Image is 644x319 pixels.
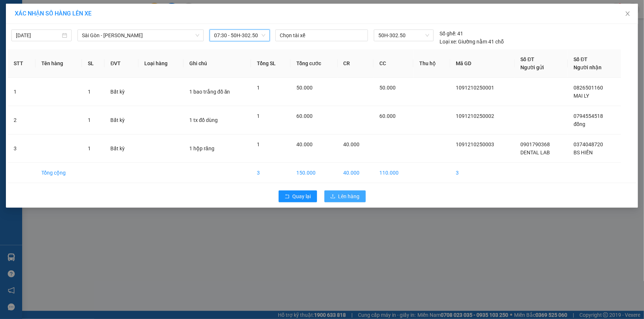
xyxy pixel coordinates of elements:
[35,163,82,183] td: Tổng cộng
[574,113,603,119] span: 0794554518
[104,49,138,78] th: ĐVT
[440,38,457,46] span: Loại xe:
[257,141,260,147] span: 1
[296,85,313,91] span: 50.000
[440,38,504,46] div: Giường nằm 41 chỗ
[574,85,603,91] span: 0826501160
[42,5,104,14] b: [PERSON_NAME]
[521,64,544,70] span: Người gửi
[521,56,535,62] span: Số ĐT
[88,146,91,151] span: 1
[189,117,218,123] span: 1 tx đồ dùng
[8,134,35,163] td: 3
[8,106,35,134] td: 2
[251,49,290,78] th: Tổng SL
[138,49,183,78] th: Loại hàng
[104,134,138,163] td: Bất kỳ
[104,78,138,106] td: Bất kỳ
[379,113,396,119] span: 60.000
[574,56,588,62] span: Số ĐT
[617,4,638,24] button: Close
[189,89,230,95] span: 1 bao trắng đồ ăn
[8,78,35,106] td: 1
[82,49,105,78] th: SL
[456,113,495,119] span: 1091210250002
[88,117,91,123] span: 1
[3,46,75,58] b: GỬI : 109 QL 13
[379,85,396,91] span: 50.000
[324,190,366,202] button: uploadLên hàng
[82,30,199,41] span: Sài Gòn - Phan Rí
[625,11,631,17] span: close
[574,121,586,127] span: đổng
[456,141,495,147] span: 1091210250003
[183,49,251,78] th: Ghi chú
[574,93,589,99] span: MAI LY
[413,49,450,78] th: Thu hộ
[35,49,82,78] th: Tên hàng
[344,141,360,147] span: 40.000
[440,29,456,38] span: Số ghế:
[373,163,413,183] td: 110.000
[338,49,374,78] th: CR
[574,150,593,155] span: BS HIỀN
[195,33,200,38] span: down
[378,30,429,41] span: 50H-302.50
[373,49,413,78] th: CC
[42,18,48,24] span: environment
[3,25,141,35] li: 02523854854
[279,190,317,202] button: rollbackQuay lại
[88,89,91,95] span: 1
[15,10,92,17] span: XÁC NHẬN SỐ HÀNG LÊN XE
[214,30,265,41] span: 07:30 - 50H-302.50
[42,27,48,33] span: phone
[290,49,337,78] th: Tổng cước
[574,141,603,147] span: 0374048720
[251,163,290,183] td: 3
[16,31,61,39] input: 12/10/2025
[440,29,463,38] div: 41
[290,163,337,183] td: 150.000
[3,3,40,40] img: logo.jpg
[521,150,550,155] span: DENTAL LAB
[296,113,313,119] span: 60.000
[296,141,313,147] span: 40.000
[450,49,515,78] th: Mã GD
[257,113,260,119] span: 1
[3,16,141,25] li: 01 [PERSON_NAME]
[521,141,550,147] span: 0901790368
[574,64,602,70] span: Người nhận
[104,106,138,134] td: Bất kỳ
[189,146,214,151] span: 1 hộp răng
[330,194,335,200] span: upload
[285,194,290,200] span: rollback
[338,163,374,183] td: 40.000
[338,192,360,200] span: Lên hàng
[257,85,260,91] span: 1
[293,192,311,200] span: Quay lại
[450,163,515,183] td: 3
[8,49,35,78] th: STT
[456,85,495,91] span: 1091210250001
